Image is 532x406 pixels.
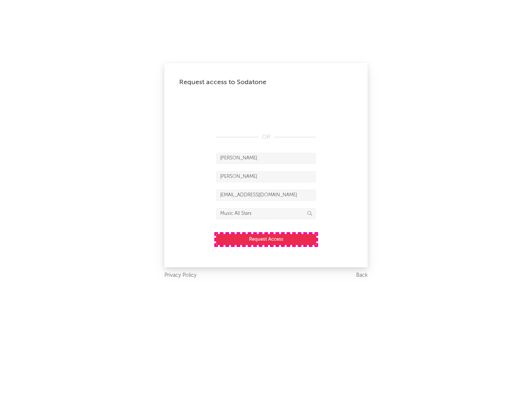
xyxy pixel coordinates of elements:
input: Email [216,190,316,201]
a: Back [356,271,368,280]
button: Request Access [216,234,316,245]
input: Division [216,208,316,219]
div: Request access to Sodatone [179,78,353,87]
a: Privacy Policy [164,271,197,280]
input: Last Name [216,171,316,182]
input: First Name [216,153,316,164]
div: OR [216,133,316,142]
